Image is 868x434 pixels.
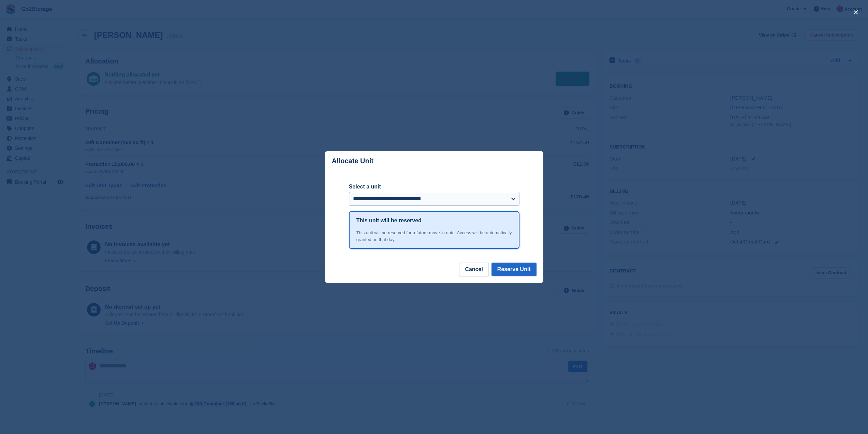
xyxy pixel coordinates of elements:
[332,157,373,165] p: Allocate Unit
[356,229,512,243] div: This unit will be reserved for a future move-in date. Access will be automatically granted on tha...
[850,7,861,18] button: close
[459,263,488,276] button: Cancel
[356,216,422,225] h1: This unit will be reserved
[349,183,519,191] label: Select a unit
[491,263,536,276] button: Reserve Unit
